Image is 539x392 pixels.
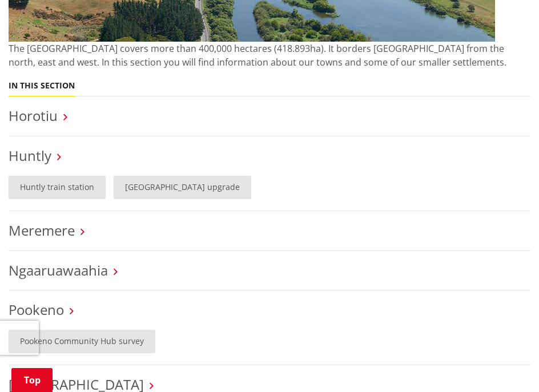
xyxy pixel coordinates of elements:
a: Huntly [9,146,51,165]
a: Pookeno [9,300,64,319]
a: Meremere [9,221,75,240]
iframe: Messenger Launcher [486,344,528,385]
a: Ngaaruawaahia [9,261,108,280]
a: Huntly train station [9,176,106,199]
a: Horotiu [9,106,58,125]
a: Pookeno Community Hub survey [9,330,155,353]
a: [GEOGRAPHIC_DATA] upgrade [114,176,251,199]
p: The [GEOGRAPHIC_DATA] covers more than 400,000 hectares (418.893ha). It borders [GEOGRAPHIC_DATA]... [9,42,530,69]
a: Top [11,368,53,392]
h5: In this section [9,81,75,91]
